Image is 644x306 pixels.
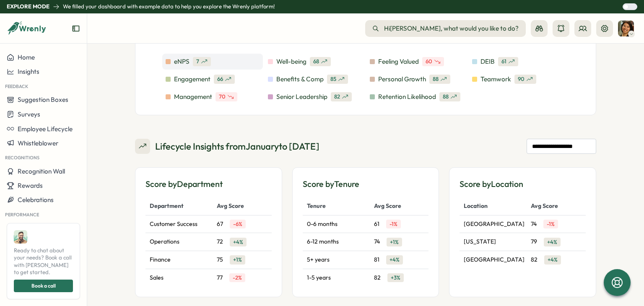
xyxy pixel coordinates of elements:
[217,237,223,246] span: 72
[145,251,213,269] td: Finance
[366,89,467,105] button: Retention Likelihood88
[378,75,426,84] span: Personal Growth
[213,197,272,215] th: Avg Score
[145,215,213,233] td: Customer Success
[544,255,561,265] p: + 4 %
[387,273,404,283] p: + 3 %
[460,251,527,269] td: [GEOGRAPHIC_DATA]
[276,92,327,101] span: Senior Leadership
[480,75,511,84] span: Teamwork
[386,255,403,265] p: + 4 %
[498,57,518,66] p: 61
[527,197,586,215] th: Avg Score
[365,20,526,37] button: Hi[PERSON_NAME], what would you like to do?
[387,238,402,247] p: + 1 %
[303,269,370,287] td: 1-5 years
[276,75,324,84] span: Benefits & Comp
[366,71,467,87] button: Personal Growth88
[18,53,35,61] span: Home
[366,54,467,70] button: Feeling Valued60
[543,220,558,229] p: -1 %
[7,3,49,10] p: Explore Mode
[618,21,634,36] img: Sarah Johnson
[460,215,527,233] td: [GEOGRAPHIC_DATA]
[303,233,370,251] td: 6-12 months
[480,57,495,66] span: DEIB
[230,238,247,247] p: + 4 %
[230,220,246,229] p: -6 %
[145,287,213,305] td: HR
[370,197,429,215] th: Avg Score
[217,255,223,265] span: 75
[145,233,213,251] td: Operations
[18,182,43,189] span: Rewards
[460,178,523,191] h3: Score by Location
[174,57,190,66] span: eNPS
[145,178,223,191] h3: Score by Department
[469,71,569,87] button: Teamwork90
[18,125,73,133] span: Employee Lifecycle
[422,57,444,66] p: 60
[374,255,379,265] span: 81
[531,220,537,229] span: 74
[374,220,379,229] span: 61
[265,71,365,87] button: Benefits & Comp85
[230,255,245,265] p: + 1 %
[460,233,527,251] td: [US_STATE]
[374,237,380,246] span: 74
[214,75,235,84] p: 66
[229,273,245,283] p: -2 %
[378,57,419,66] span: Feeling Valued
[429,75,450,84] p: 88
[217,273,223,283] span: 77
[145,269,213,287] td: Sales
[14,230,27,244] img: Ali Khan
[265,54,365,70] button: Well-being68
[174,92,212,101] span: Management
[331,92,352,101] p: 82
[469,54,569,70] button: DEIB61
[531,237,537,246] span: 79
[72,24,80,33] button: Expand sidebar
[14,280,73,292] button: Book a call
[374,273,381,283] span: 82
[386,220,401,229] p: -1 %
[544,238,561,247] p: + 4 %
[18,139,58,147] span: Whistleblower
[18,96,68,104] span: Suggestion Boxes
[531,255,538,265] span: 82
[217,220,223,229] span: 67
[162,71,263,87] button: Engagement66
[31,280,56,292] span: Book a call
[18,196,54,204] span: Celebrations
[310,57,331,66] p: 68
[216,92,237,101] p: 70
[63,3,275,10] p: We filled your dashboard with example data to help you explore the Wrenly platform!
[162,89,263,105] button: Management70
[193,57,211,66] p: 7
[18,167,65,175] span: Recognition Wall
[439,92,460,101] p: 88
[378,92,436,101] span: Retention Likelihood
[265,89,365,105] button: Senior Leadership82
[155,140,319,153] h2: Lifecycle Insights from January to [DATE]
[174,75,210,84] span: Engagement
[18,67,39,75] span: Insights
[514,75,536,84] p: 90
[303,251,370,269] td: 5+ years
[14,247,73,276] span: Ready to chat about your needs? Book a call with [PERSON_NAME] to get started.
[303,178,359,191] h3: Score by Tenure
[384,24,519,33] span: Hi [PERSON_NAME] , what would you like to do?
[303,215,370,233] td: 0-6 months
[303,197,370,215] th: Tenure
[276,57,306,66] span: Well-being
[145,197,213,215] th: Department
[460,197,527,215] th: Location
[162,54,263,70] button: eNPS7
[327,75,348,84] p: 85
[18,110,40,118] span: Surveys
